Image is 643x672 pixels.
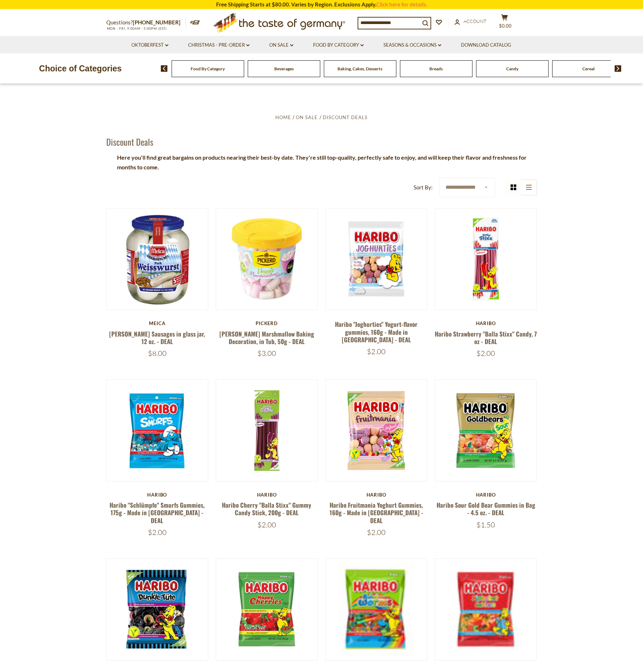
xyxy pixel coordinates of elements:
img: Haribo Balla Stixx [435,208,537,310]
span: Account [463,18,486,24]
a: Oktoberfest [131,41,168,49]
span: $0.00 [499,23,512,29]
span: $1.50 [476,520,495,529]
img: Haribo Fruitmania Yoghurt [326,380,427,481]
a: Home [275,114,291,120]
img: Haribo Rainbow Worms [326,559,427,660]
a: [PERSON_NAME] Marshmallow Baking Decoration, in Tub, 50g - DEAL [219,329,314,346]
a: Click here for details. [376,1,427,8]
a: Download Catalog [461,41,511,49]
img: Haribo Sour Gold Bear Gummies in Bag [435,380,537,481]
a: Breads [429,66,443,71]
a: Discount Deals [323,114,368,120]
img: Haribo Dunkle Tute [107,559,208,660]
div: Pickerd [216,320,318,326]
span: MON - FRI, 9:00AM - 5:00PM (EST) [106,27,167,30]
a: On Sale [269,41,293,49]
img: Pickerd Marshmallow Baking Decoration, in Tub, 50g - DEAL [216,208,318,310]
img: next arrow [615,65,621,72]
span: $8.00 [148,349,167,358]
a: On Sale [296,114,318,120]
span: $2.00 [367,347,386,356]
a: Beverages [274,66,294,71]
img: previous arrow [161,65,168,72]
div: Haribo [106,492,209,498]
a: Seasons & Occasions [383,41,441,49]
a: Cereal [582,66,595,71]
a: [PHONE_NUMBER] [133,19,181,25]
a: Haribo Fruitmania Yoghurt Gummies, 160g - Made in [GEOGRAPHIC_DATA] - DEAL [330,501,423,525]
span: $2.00 [148,528,167,537]
h1: Discount Deals [106,136,153,147]
img: Haribo Alphabets Gummies in Bag [435,559,537,660]
span: $3.00 [257,349,276,358]
a: Food By Category [191,66,225,71]
img: Haribo Balla Stixx Cherry [216,380,318,481]
p: Questions? [106,18,186,27]
a: Haribo "Joghurties" Yogurt-flavor gummies, 160g - Made in [GEOGRAPHIC_DATA] - DEAL [335,320,418,344]
a: Haribo Strawberry "Balla Stixx" Candy, 7 oz - DEAL [435,329,537,346]
a: [PERSON_NAME] Sausages in glass jar, 12 oz. - DEAL [109,329,205,346]
a: Candy [506,66,518,71]
label: Sort By: [414,183,433,192]
a: Haribo Sour Gold Bear Gummies in Bag - 4.5 oz. - DEAL [437,501,535,517]
div: Meica [106,320,209,326]
span: $2.00 [257,520,276,529]
a: Baking, Cakes, Desserts [337,66,382,71]
button: $0.00 [494,14,516,32]
img: Haribo Joghurties [326,208,427,310]
div: Haribo [216,492,318,498]
div: Haribo [435,320,537,326]
img: Meica Weisswurst Sausages in glass jar, 12 oz. - DEAL [107,208,208,310]
a: Food By Category [313,41,364,49]
a: Haribo Cherry "Balla Stixx" Gummy Candy Stick, 200g - DEAL [222,501,311,517]
div: Haribo [325,492,428,498]
span: $2.00 [367,528,386,537]
a: Account [455,18,486,25]
img: Haribo The Smurfs Gummies [107,380,208,481]
div: Haribo [435,492,537,498]
span: $2.00 [476,349,495,358]
a: Christmas - PRE-ORDER [188,41,250,49]
img: Haribo Twin Cherries Gummies in Bag [216,559,318,660]
a: Haribo "Schlümpfe" Smurfs Gummies, 175g - Made in [GEOGRAPHIC_DATA] - DEAL [110,501,205,525]
strong: Here you'll find great bargains on products nearing their best-by date. They're still top-quality... [117,154,527,170]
